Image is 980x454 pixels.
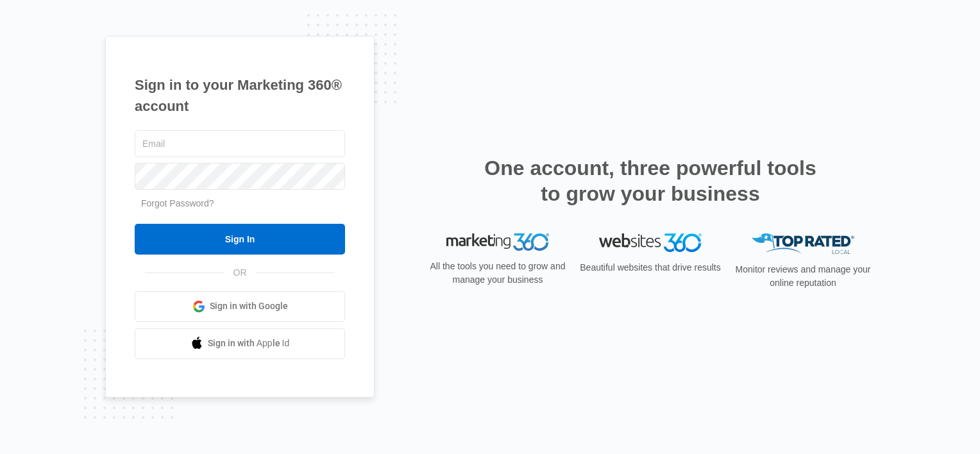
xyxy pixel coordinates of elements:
span: Sign in with Apple Id [208,337,290,350]
h2: One account, three powerful tools to grow your business [480,155,820,206]
p: Beautiful websites that drive results [579,261,722,274]
span: OR [224,266,256,280]
img: Top Rated Local [752,233,854,255]
p: Monitor reviews and manage your online reputation [731,263,875,290]
a: Sign in with Apple Id [135,328,345,359]
h1: Sign in to your Marketing 360® account [135,74,345,117]
a: Forgot Password? [141,198,214,208]
img: Websites 360 [599,233,702,252]
input: Sign In [135,224,345,255]
a: Sign in with Google [135,291,345,322]
p: All the tools you need to grow and manage your business [426,260,570,287]
img: Marketing 360 [446,233,549,251]
span: Sign in with Google [210,299,288,313]
input: Email [135,130,345,157]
